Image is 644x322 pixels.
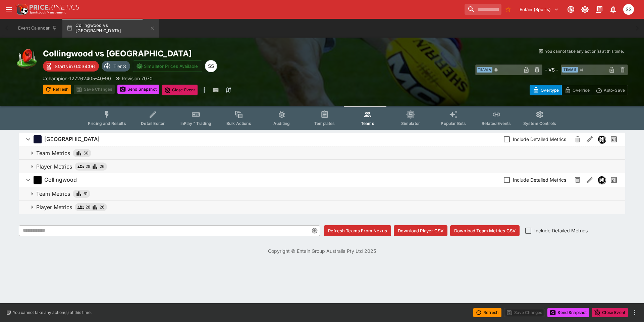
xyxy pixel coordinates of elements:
[608,133,620,145] button: Past Performances
[36,163,72,171] p: Player Metrics
[593,85,628,95] button: Auto-Save
[55,63,95,70] p: Starts in 04:34:06
[565,3,577,15] button: Connected to PK
[598,176,606,184] div: Nexus
[13,310,92,316] p: You cannot take any action(s) at this time.
[621,2,636,17] button: Sam Somerville
[604,87,625,94] p: Auto-Save
[401,121,420,126] span: Simulator
[19,200,625,214] button: Player Metrics2826
[608,174,620,186] button: Past Performances
[43,48,335,59] h2: Copy To Clipboard
[598,136,605,143] img: nexus.svg
[561,85,593,95] button: Override
[545,66,558,73] h6: - VS -
[596,133,608,145] button: Nexus
[361,121,374,126] span: Teams
[86,163,90,170] span: 29
[592,308,628,317] button: Close Event
[477,67,492,73] span: Team A
[598,176,605,184] img: nexus.svg
[100,163,104,170] span: 26
[36,203,72,211] p: Player Metrics
[88,121,126,126] span: Pricing and Results
[162,85,198,95] button: Close Event
[113,63,126,70] p: Tier 3
[43,75,111,82] p: Copy To Clipboard
[36,149,70,157] p: Team Metrics
[631,309,639,317] button: more
[200,85,208,95] button: more
[19,187,625,200] button: Team Metrics61
[513,176,566,183] span: Include Detailed Metrics
[30,11,66,14] img: Sportsbook Management
[3,3,15,15] button: open drawer
[530,85,628,95] div: Start From
[473,308,501,317] button: Refresh
[450,225,520,236] button: Download Team Metrics CSV
[43,85,71,94] button: Refresh
[530,85,562,95] button: Overtype
[324,225,391,236] button: Refresh Teams From Nexus
[607,3,619,15] button: Notifications
[596,174,608,186] button: Nexus
[598,135,606,143] div: Nexus
[84,190,88,197] span: 61
[30,5,79,10] img: PriceKinetics
[465,4,501,15] input: search
[122,75,153,82] p: Revision 7070
[83,106,561,130] div: Event type filters
[44,136,100,143] h6: [GEOGRAPHIC_DATA]
[14,19,61,38] button: Event Calendar
[36,190,70,198] p: Team Metrics
[100,204,104,211] span: 26
[117,85,159,94] button: Send Snapshot
[19,146,625,160] button: Team Metrics60
[226,121,251,126] span: Bulk Actions
[84,150,89,156] span: 60
[16,48,38,70] img: australian_rules.png
[19,160,625,173] button: Player Metrics2926
[314,121,335,126] span: Templates
[205,60,217,72] div: Sam Somerville
[579,3,591,15] button: Toggle light/dark mode
[44,176,77,183] h6: Collingwood
[86,204,90,211] span: 28
[562,67,578,73] span: Team B
[19,133,625,146] button: [GEOGRAPHIC_DATA]Include Detailed MetricsNexusPast Performances
[503,4,514,15] button: No Bookmarks
[273,121,290,126] span: Auditing
[541,87,559,94] p: Overtype
[141,121,165,126] span: Detail Editor
[573,87,590,94] p: Override
[516,4,563,15] button: Select Tenant
[534,227,588,234] span: Include Detailed Metrics
[180,121,211,126] span: InPlay™ Trading
[523,121,556,126] span: System Controls
[15,3,28,16] img: PriceKinetics Logo
[593,3,605,15] button: Documentation
[133,60,202,72] button: Simulator Prices Available
[623,4,634,15] div: Sam Somerville
[482,121,511,126] span: Related Events
[513,136,566,143] span: Include Detailed Metrics
[19,173,625,187] button: CollingwoodInclude Detailed MetricsNexusPast Performances
[62,19,159,38] button: Collingwood vs [GEOGRAPHIC_DATA]
[394,225,447,236] button: Download Player CSV
[547,308,589,317] button: Send Snapshot
[545,48,624,54] p: You cannot take any action(s) at this time.
[441,121,466,126] span: Popular Bets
